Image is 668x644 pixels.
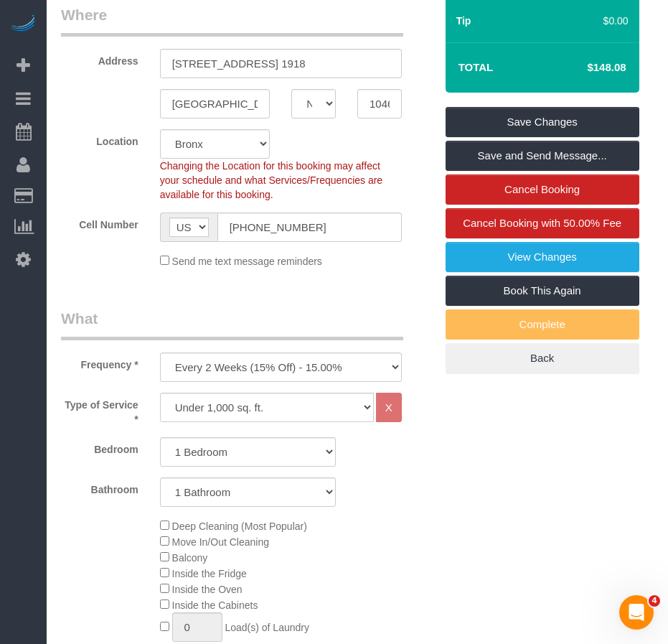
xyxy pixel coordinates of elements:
[50,213,149,232] label: Cell Number
[50,49,149,68] label: Address
[160,89,271,118] input: City
[446,107,639,137] a: Save Changes
[446,174,639,205] a: Cancel Booking
[446,343,639,373] a: Back
[172,568,247,579] span: Inside the Fridge
[619,595,654,630] iframe: Intercom live chat
[456,14,471,28] label: Tip
[50,353,149,372] label: Frequency *
[458,61,494,73] strong: Total
[217,213,402,242] input: Cell Number
[649,595,660,607] span: 4
[446,141,639,171] a: Save and Send Message...
[9,14,37,34] img: Automaid Logo
[172,599,258,611] span: Inside the Cabinets
[463,217,621,229] span: Cancel Booking with 50.00% Fee
[172,521,307,532] span: Deep Cleaning (Most Popular)
[357,89,402,118] input: Zip Code
[172,584,243,595] span: Inside the Oven
[61,4,403,37] legend: Where
[446,276,639,306] a: Book This Again
[172,256,322,267] span: Send me text message reminders
[50,437,149,457] label: Bedroom
[50,393,149,426] label: Type of Service *
[160,160,383,200] span: Changing the Location for this booking may affect your schedule and what Services/Frequencies are...
[585,14,629,28] div: $0.00
[446,242,639,272] a: View Changes
[172,552,208,564] span: Balcony
[50,477,149,497] label: Bathroom
[446,208,639,238] a: Cancel Booking with 50.00% Fee
[61,308,403,340] legend: What
[544,62,626,74] h4: $148.08
[225,622,309,633] span: Load(s) of Laundry
[172,536,269,548] span: Move In/Out Cleaning
[50,129,149,149] label: Location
